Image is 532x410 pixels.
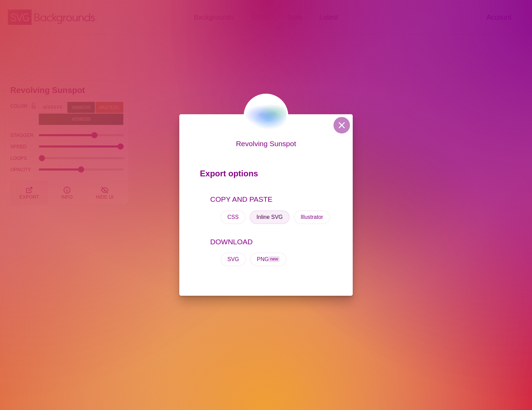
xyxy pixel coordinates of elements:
[269,256,279,262] span: new
[210,194,332,205] p: COPY AND PASTE
[236,138,296,149] p: Revolving Sunspot
[200,166,332,185] p: Export options
[250,210,290,224] button: Inline SVG
[220,210,246,224] button: CSS
[294,210,330,224] button: Illustrator
[220,253,246,266] button: SVG
[244,94,288,138] img: a subtle prismatic blur that spins
[250,253,286,266] button: PNGnew
[210,236,332,247] p: DOWNLOAD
